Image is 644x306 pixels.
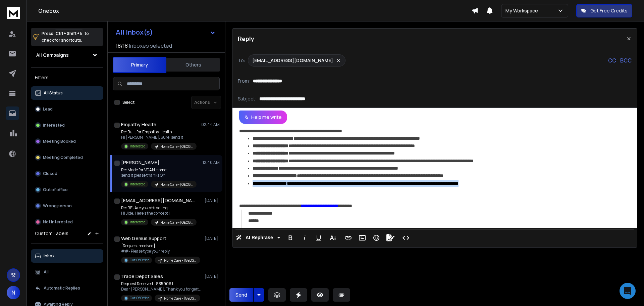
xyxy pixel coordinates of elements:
p: Closed [43,171,57,176]
p: [DATE] [205,274,220,279]
p: Out Of Office [130,258,149,263]
button: N [7,286,20,299]
p: My Workspace [505,7,541,14]
button: More Text [326,231,339,245]
p: Interested [130,182,146,187]
h3: Custom Labels [35,230,68,237]
p: Interested [130,220,146,225]
p: CC [608,56,616,64]
p: [DATE] [205,236,220,241]
p: Interested [130,144,146,149]
p: Home Care - [GEOGRAPHIC_DATA] [160,182,193,187]
button: Emoticons [370,231,383,245]
div: Open Intercom Messenger [620,283,636,299]
button: Interested [31,119,103,132]
button: Primary [113,57,166,73]
p: Out Of Office [130,296,149,301]
button: All [31,265,103,279]
p: ##- Please type your reply [121,249,200,254]
p: Subject: [238,95,257,102]
p: Interested [43,123,65,128]
h1: Empathy Health [121,121,156,128]
h1: Onebox [38,7,472,15]
button: Wrong person [31,199,103,213]
p: Get Free Credits [590,7,628,14]
h1: [PERSON_NAME] [121,159,159,166]
h3: Inboxes selected [129,42,172,50]
p: 12:40 AM [203,160,220,165]
button: Signature [384,231,397,245]
p: Request Received - 835906 | [121,281,202,287]
p: [Request received] [121,243,200,249]
button: Send [229,288,253,302]
button: Out of office [31,183,103,196]
button: All Inbox(s) [110,26,221,39]
p: Not Interested [43,219,73,225]
h1: [EMAIL_ADDRESS][DOMAIN_NAME] [121,197,195,204]
h1: Trade Depot Sales [121,273,163,280]
button: Inbox [31,249,103,263]
button: Get Free Credits [576,4,632,17]
button: Underline (Ctrl+U) [312,231,325,245]
p: To: [238,57,245,64]
p: send it please thanks On [121,173,197,178]
button: Italic (Ctrl+I) [298,231,311,245]
p: Out of office [43,187,68,192]
p: From: [238,78,250,84]
p: Reply [238,34,254,43]
button: Lead [31,102,103,116]
h3: Filters [31,73,103,82]
p: Meeting Booked [43,139,76,144]
button: Closed [31,167,103,180]
p: All [44,269,49,275]
p: Home Care - [GEOGRAPHIC_DATA] [160,144,193,149]
p: Hi [PERSON_NAME], Sure, send it [121,135,197,140]
h1: All Inbox(s) [116,29,153,36]
p: BCC [620,56,632,64]
span: Ctrl + Shift + k [55,30,83,37]
p: All Status [44,90,63,96]
span: 18 / 18 [116,42,128,50]
p: [EMAIL_ADDRESS][DOMAIN_NAME] [252,57,333,64]
p: Re: RE: Are you attracting [121,205,197,211]
p: Press to check for shortcuts. [42,30,89,44]
p: Home Care - [GEOGRAPHIC_DATA] [164,296,196,301]
button: AI Rephrase [234,231,281,245]
h1: Web Genius Support [121,235,166,242]
p: Inbox [44,253,55,259]
p: Re: Made for VCAN Home [121,167,197,173]
p: [DATE] [205,198,220,203]
label: Select [122,100,135,105]
button: Code View [399,231,412,245]
button: Meeting Completed [31,151,103,164]
button: Help me write [239,111,287,124]
p: Home Care - [GEOGRAPHIC_DATA] [164,258,196,263]
button: All Status [31,86,103,100]
p: Hi Jide, Here's the concept I [121,211,197,216]
button: Meeting Booked [31,135,103,148]
p: Automatic Replies [44,286,80,291]
p: Wrong person [43,203,72,209]
button: Not Interested [31,215,103,229]
p: Home Care - [GEOGRAPHIC_DATA] [160,220,193,225]
button: Insert Link (Ctrl+K) [342,231,355,245]
p: 02:44 AM [201,122,220,127]
p: Meeting Completed [43,155,83,160]
h1: All Campaigns [36,52,69,58]
button: Others [166,57,220,72]
p: Re: Built for Empathy Health [121,129,197,135]
button: Bold (Ctrl+B) [284,231,297,245]
button: All Campaigns [31,48,103,62]
img: logo [7,7,20,19]
button: Insert Image (Ctrl+P) [356,231,369,245]
button: Automatic Replies [31,281,103,295]
span: AI Rephrase [244,235,274,241]
p: Dear [PERSON_NAME], Thank you for getting [121,287,202,292]
p: Lead [43,106,53,112]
